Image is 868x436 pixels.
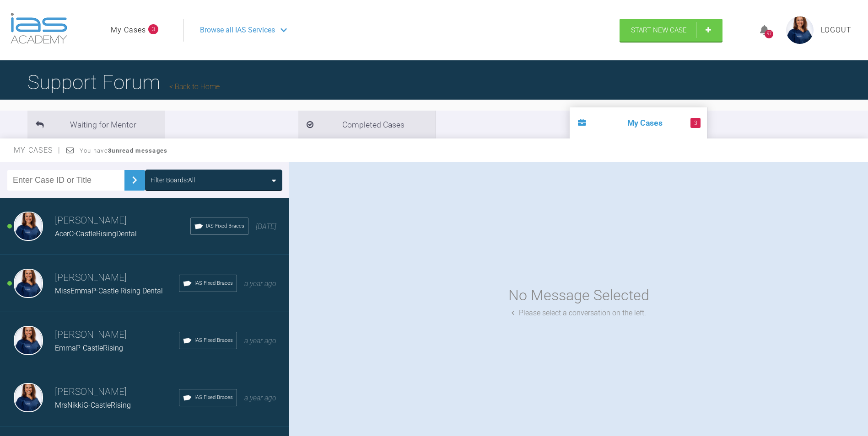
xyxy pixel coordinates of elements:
h3: [PERSON_NAME] [55,327,179,343]
img: logo-light.3e3ef733.png [11,13,67,44]
span: IAS Fixed Braces [194,279,233,287]
span: a year ago [244,336,276,345]
img: Kinga Maciejewska [14,269,43,298]
span: My Cases [14,146,61,154]
li: Waiting for Mentor [27,111,165,138]
div: 97 [765,30,773,38]
a: Back to Home [169,82,220,91]
div: Please select a conversation on the left. [512,307,646,319]
span: EmmaP-CastleRising [55,344,123,352]
span: IAS Fixed Braces [194,336,233,345]
h3: [PERSON_NAME] [55,213,190,229]
span: MrsNikkiG-CastleRising [55,401,131,409]
h3: [PERSON_NAME] [55,384,179,400]
span: a year ago [244,393,276,402]
img: Kinga Maciejewska [14,383,43,412]
h1: Support Forum [27,66,220,98]
strong: 3 unread messages [108,147,167,154]
img: Kinga Maciejewska [14,212,43,241]
span: Browse all IAS Services [200,24,275,36]
span: a year ago [244,279,276,288]
a: My Cases [111,24,146,36]
img: profile.png [786,16,814,44]
img: Kinga Maciejewska [14,326,43,355]
h3: [PERSON_NAME] [55,270,179,286]
span: MissEmmaP-Castle Rising Dental [55,287,163,295]
span: IAS Fixed Braces [206,222,244,230]
span: You have [80,147,168,154]
div: No Message Selected [508,284,649,307]
span: 3 [690,118,701,128]
span: AcerC-CastleRisingDental [55,229,137,238]
a: Logout [821,24,852,36]
a: Start New Case [620,19,722,42]
span: 3 [148,24,158,34]
span: [DATE] [256,222,276,231]
span: Start New Case [631,26,687,34]
div: Filter Boards: All [151,175,195,185]
input: Enter Case ID or Title [7,170,124,191]
li: My Cases [570,107,707,138]
span: IAS Fixed Braces [194,393,233,402]
li: Completed Cases [298,111,436,138]
img: chevronRight.28bd32b0.svg [127,173,142,187]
